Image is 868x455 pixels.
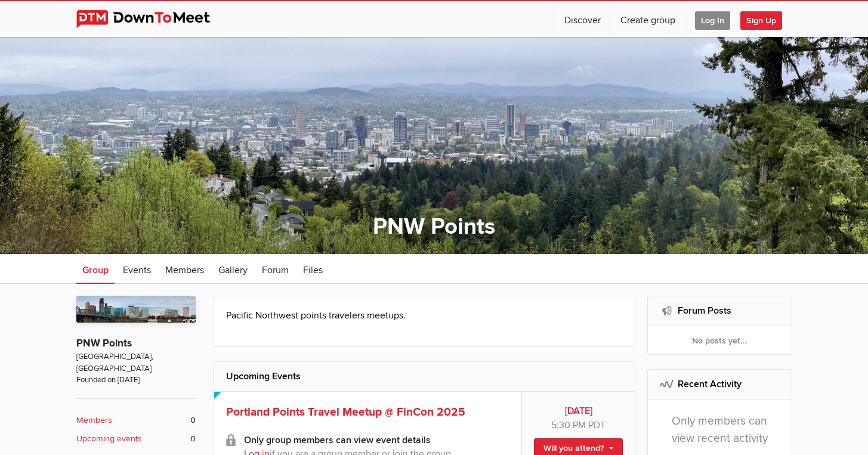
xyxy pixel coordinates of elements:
a: Create group [611,1,685,37]
a: Portland Points Travel Meetup @ FinCon 2025 [226,405,465,419]
span: Log In [695,11,730,30]
a: Members [159,254,210,284]
a: Sign Up [740,1,792,37]
span: [GEOGRAPHIC_DATA], [GEOGRAPHIC_DATA] [76,351,196,374]
b: [DATE] [534,404,623,418]
span: Forum [262,264,289,276]
img: DownToMeet [76,10,228,28]
span: Gallery [218,264,248,276]
span: Founded on [DATE] [76,374,196,386]
span: America/Los_Angeles [588,419,606,431]
b: Members [76,414,112,427]
span: Files [303,264,323,276]
span: 0 [190,414,196,427]
span: Group [82,264,109,276]
a: Forum [256,254,295,284]
a: Group [76,254,115,284]
span: Events [123,264,151,276]
b: Upcoming events [76,432,142,445]
a: Files [297,254,329,284]
img: PNW Points [76,296,196,323]
a: Events [117,254,157,284]
a: Log In [685,1,740,37]
a: Discover [555,1,610,37]
a: Members 0 [76,414,196,427]
span: 5:30 PM [551,419,586,431]
a: Gallery [212,254,254,284]
span: 0 [190,432,196,445]
b: Only group members can view event details [244,434,431,447]
a: Forum Posts [678,305,731,317]
div: No posts yet... [648,326,792,355]
span: Sign Up [740,11,782,30]
h2: Upcoming Events [226,362,623,391]
h2: Recent Activity [660,370,780,398]
a: Upcoming events 0 [76,432,196,445]
p: Pacific Northwest points travelers meetups. [226,308,623,323]
span: Members [165,264,204,276]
